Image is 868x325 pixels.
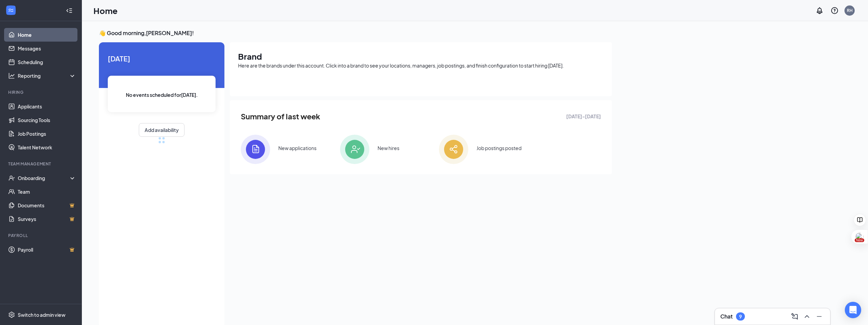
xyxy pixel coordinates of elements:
svg: WorkstreamLogo [8,7,14,14]
a: Messages [18,42,76,55]
a: Job Postings [18,127,76,141]
span: [DATE] [108,53,216,64]
svg: Analysis [8,72,15,79]
a: DocumentsCrown [18,198,76,212]
a: Applicants [18,100,76,113]
button: ChevronUp [801,311,812,322]
a: PayrollCrown [18,243,76,256]
svg: UserCheck [8,175,15,181]
h1: Home [93,5,118,16]
div: Onboarding [18,175,70,181]
img: icon [340,135,369,164]
svg: Notifications [815,6,824,15]
a: Sourcing Tools [18,113,76,127]
div: Open Intercom Messenger [845,302,861,318]
svg: ComposeMessage [791,312,799,321]
div: Payroll [8,233,75,238]
a: Team [18,185,76,198]
div: Reporting [18,72,76,79]
a: Scheduling [18,55,76,69]
div: Here are the brands under this account. Click into a brand to see your locations, managers, job p... [238,62,604,69]
div: Team Management [8,161,75,167]
span: Summary of last week [241,110,320,122]
div: loading meetings... [158,137,165,144]
div: Switch to admin view [18,311,65,318]
button: Minimize [814,311,825,322]
div: Hiring [8,89,75,95]
span: No events scheduled for [DATE] . [126,91,198,99]
h1: Brand [238,50,604,62]
div: RH [847,8,853,13]
svg: ChevronUp [803,312,811,321]
button: ComposeMessage [789,311,800,322]
img: icon [241,135,270,164]
svg: Minimize [815,312,823,321]
svg: Settings [8,311,15,318]
svg: QuestionInfo [830,6,839,15]
div: New applications [278,145,317,151]
a: Home [18,28,76,42]
h3: Chat [720,313,733,320]
a: SurveysCrown [18,212,76,226]
svg: Collapse [66,7,73,14]
button: Add availability [139,123,185,137]
div: Job postings posted [476,145,521,151]
h3: 👋 Good morning, [PERSON_NAME] ! [99,29,612,37]
span: [DATE] - [DATE] [566,113,601,120]
div: New hires [378,145,399,151]
a: Talent Network [18,141,76,154]
div: 9 [739,314,742,320]
img: icon [439,135,468,164]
